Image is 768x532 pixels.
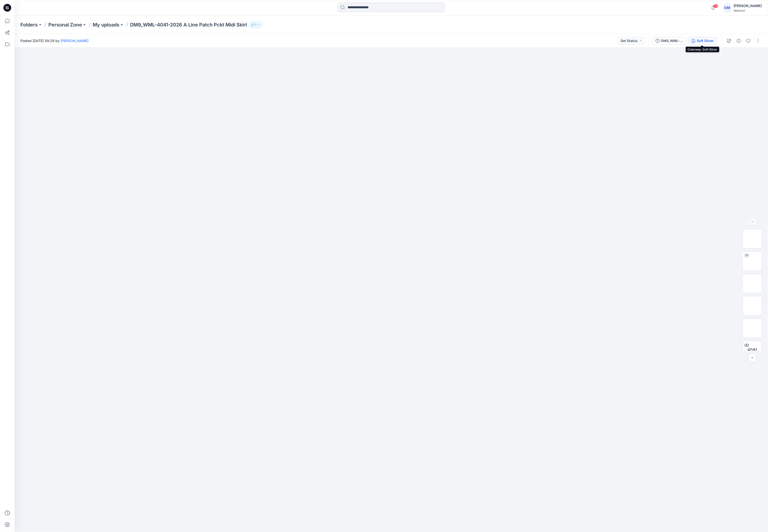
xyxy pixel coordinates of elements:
[734,9,762,12] div: Walmart
[723,3,732,12] div: GM
[20,21,38,28] a: Folders
[735,37,743,45] button: Details
[48,21,82,28] a: Personal Zone
[93,21,119,28] a: My uploads
[743,323,762,333] img: Back Ghost
[713,4,718,8] span: 53
[748,346,757,355] span: BW
[20,38,89,43] span: Posted [DATE] 09:29 by
[688,37,717,45] button: Soft Silver
[661,38,683,43] div: DM9_WML-4041-2026 A Line Patch Pckt Midi Skirt_Full Colorway
[61,39,89,43] a: [PERSON_NAME]
[255,22,256,27] p: 1
[130,21,247,28] p: DM9_WML-4041-2026 A Line Patch Pckt Midi Skirt
[697,38,714,43] div: Soft Silver
[652,37,687,45] button: DM9_WML-4041-2026 A Line Patch Pckt Midi Skirt_Full Colorway
[249,21,262,28] button: 1
[734,3,762,9] div: [PERSON_NAME]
